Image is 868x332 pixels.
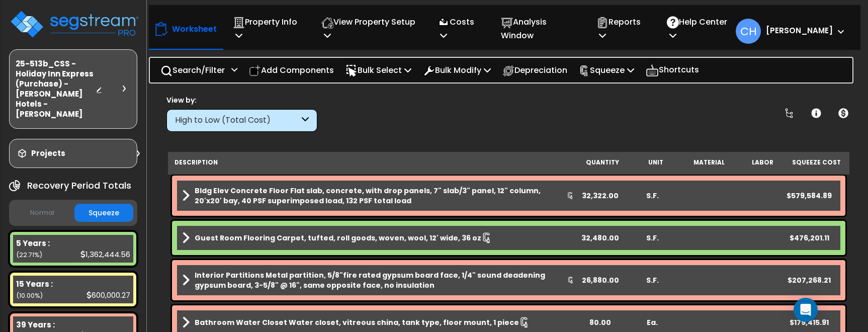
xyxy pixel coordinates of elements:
[195,186,567,206] b: Bldg Elev Concrete Floor Flat slab, concrete, with drop panels, 7" slab/3" panel, 12" column, 20'...
[9,9,140,39] img: logo_pro_r.png
[16,279,53,289] b: 15 Years :
[648,158,663,167] small: Unit
[626,233,678,243] div: S.F.
[16,238,50,248] b: 5 Years :
[86,290,130,300] div: 600,000.27
[27,181,131,191] h4: Recovery Period Totals
[182,315,574,329] a: Assembly Title
[172,22,217,36] p: Worksheet
[345,63,411,77] p: Bulk Select
[195,233,481,243] b: Guest Room Flooring Carpet, tufted, roll goods, woven, wool, 12' wide, 36 oz
[160,63,225,77] p: Search/Filter
[16,251,42,259] small: 22.707409333333334%
[574,275,626,285] div: 26,880.00
[31,148,65,158] h3: Projects
[640,58,705,82] div: Shortcuts
[16,59,96,119] h3: 25-513b_CSS - Holiday Inn Express (Purchase) - [PERSON_NAME] Hotels - [PERSON_NAME]
[175,158,218,167] small: Description
[646,63,699,77] p: Shortcuts
[586,158,619,167] small: Quantity
[736,19,761,44] span: CH
[166,95,317,105] div: View by:
[182,270,574,290] a: Assembly Title
[497,58,573,82] div: Depreciation
[579,63,634,77] p: Squeeze
[783,317,835,327] div: $179,415.91
[574,191,626,201] div: 32,322.00
[626,191,678,201] div: S.F.
[243,58,339,82] div: Add Components
[792,158,841,167] small: Squeeze Cost
[752,158,773,167] small: Labor
[13,204,72,222] button: Normal
[249,63,334,77] p: Add Components
[16,291,43,300] small: 10.0000045%
[574,317,626,327] div: 80.00
[574,233,626,243] div: 32,480.00
[667,15,730,42] p: Help Center
[74,204,133,222] button: Squeeze
[182,231,574,245] a: Assembly Title
[783,191,835,201] div: $579,584.89
[233,15,300,42] p: Property Info
[80,249,130,260] div: 1,362,444.56
[321,15,416,42] p: View Property Setup
[626,317,678,327] div: Ea.
[626,275,678,285] div: S.F.
[195,270,567,290] b: Interior Partitions Metal partition, 5/8"fire rated gypsum board face, 1/4" sound deadening gypsu...
[783,233,835,243] div: $476,201.11
[596,15,645,42] p: Reports
[16,319,55,330] b: 39 Years :
[693,158,725,167] small: Material
[783,275,835,285] div: $207,268.21
[175,115,299,126] div: High to Low (Total Cost)
[766,25,833,36] b: [PERSON_NAME]
[195,317,519,327] b: Bathroom Water Closet Water closet, vitreous china, tank type, floor mount, 1 piece
[182,186,574,206] a: Assembly Title
[423,63,491,77] p: Bulk Modify
[501,15,575,42] p: Analysis Window
[794,298,818,322] div: Open Intercom Messenger
[438,15,479,42] p: Costs
[502,63,567,77] p: Depreciation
